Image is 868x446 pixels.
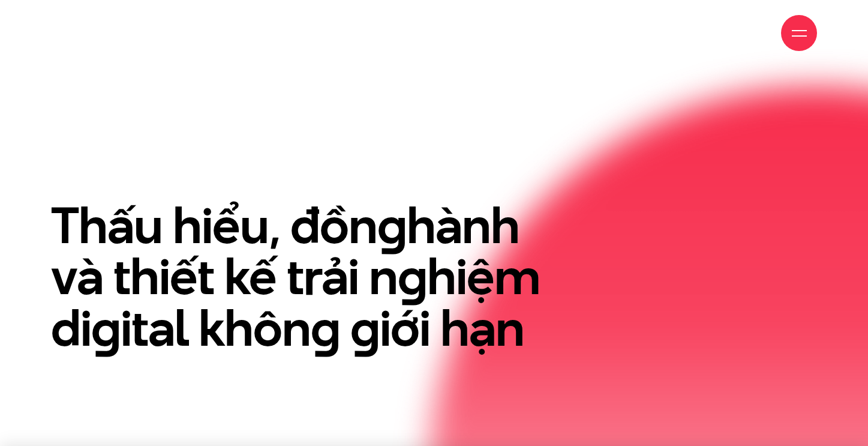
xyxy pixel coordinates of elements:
[377,190,407,261] en: g
[398,241,427,312] en: g
[350,293,380,363] en: g
[51,200,555,354] h1: Thấu hiểu, đồn hành và thiết kế trải n hiệm di ital khôn iới hạn
[311,293,340,363] en: g
[91,293,121,363] en: g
